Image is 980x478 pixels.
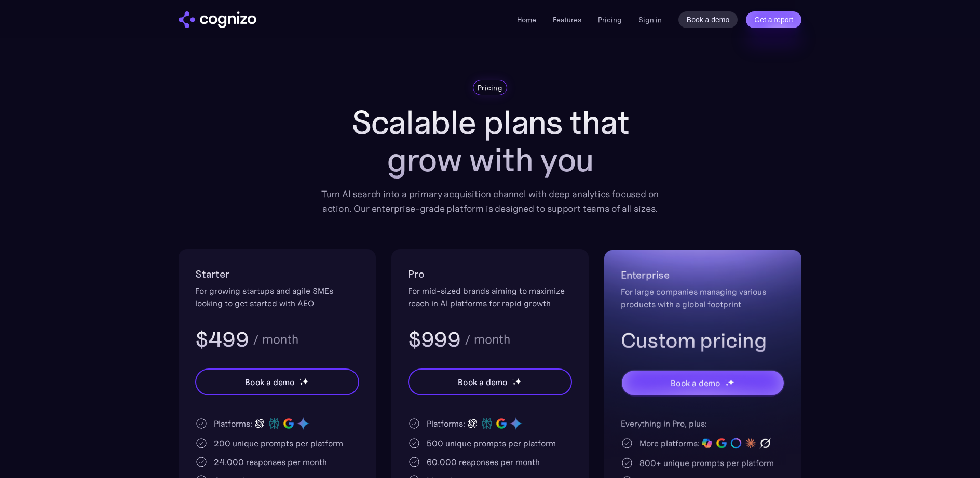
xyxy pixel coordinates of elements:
[408,266,572,282] h2: Pro
[427,456,540,468] div: 60,000 responses per month
[638,13,662,26] a: Sign in
[678,11,738,28] a: Book a demo
[621,267,785,283] h2: Enterprise
[300,382,303,386] img: star
[621,327,785,354] h3: Custom pricing
[314,187,666,216] div: Turn AI search into a primary acquisition channel with deep analytics focused on action. Our ente...
[214,456,327,468] div: 24,000 responses per month
[725,383,729,387] img: star
[621,285,785,310] div: For large companies managing various products with a global footprint
[621,417,785,430] div: Everything in Pro, plus:
[253,333,298,346] div: / month
[478,83,502,93] div: Pricing
[512,382,516,386] img: star
[195,326,249,353] h3: $499
[314,104,666,179] h1: Scalable plans that grow with you
[214,437,343,449] div: 200 unique prompts per platform
[517,15,536,24] a: Home
[427,437,556,449] div: 500 unique prompts per platform
[671,377,720,389] div: Book a demo
[515,378,522,385] img: star
[245,376,295,388] div: Book a demo
[195,368,359,395] a: Book a demostarstarstar
[300,378,301,380] img: star
[195,266,359,282] h2: Starter
[179,11,256,28] a: home
[408,326,460,353] h3: $999
[553,15,581,24] a: Features
[512,378,514,380] img: star
[725,379,727,381] img: star
[195,284,359,309] div: For growing startups and agile SMEs looking to get started with AEO
[214,417,252,430] div: Platforms:
[621,370,785,397] a: Book a demostarstarstar
[639,457,774,469] div: 800+ unique prompts per platform
[427,417,465,430] div: Platforms:
[598,15,622,24] a: Pricing
[302,378,309,385] img: star
[746,11,801,28] a: Get a report
[728,378,734,385] img: star
[408,368,572,395] a: Book a demostarstarstar
[408,284,572,309] div: For mid-sized brands aiming to maximize reach in AI platforms for rapid growth
[465,333,510,346] div: / month
[179,11,256,28] img: cognizo logo
[639,437,700,449] div: More platforms:
[458,376,508,388] div: Book a demo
